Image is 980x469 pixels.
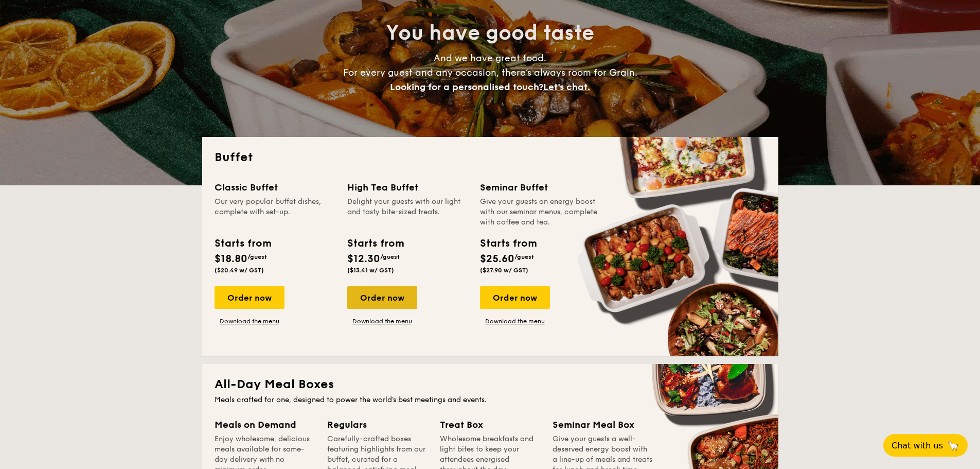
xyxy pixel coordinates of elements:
span: ($20.49 w/ GST) [215,267,264,274]
div: Seminar Buffet [480,180,600,195]
a: Download the menu [215,317,284,325]
div: Meals crafted for one, designed to power the world's best meetings and events. [215,395,766,405]
a: Download the menu [347,317,417,325]
div: Order now [347,286,417,309]
div: Starts from [215,236,271,251]
div: Starts from [480,236,536,251]
div: Delight your guests with our light and tasty bite-sized treats. [347,197,468,228]
span: /guest [380,253,400,260]
span: And we have great food. For every guest and any occasion, there’s always room for Grain. [343,53,637,93]
span: Let's chat. [543,81,590,93]
div: Classic Buffet [215,180,335,195]
div: Give your guests an energy boost with our seminar menus, complete with coffee and tea. [480,197,600,228]
span: /guest [514,253,534,260]
div: Our very popular buffet dishes, complete with set-up. [215,197,335,228]
span: $12.30 [347,253,380,265]
span: You have good taste [386,21,594,45]
div: Starts from [347,236,403,251]
div: High Tea Buffet [347,180,468,195]
span: /guest [247,253,267,260]
span: Looking for a personalised touch? [390,81,543,93]
h2: Buffet [215,149,766,166]
div: Regulars [327,418,427,432]
div: Seminar Meal Box [553,418,653,432]
div: Treat Box [440,418,540,432]
div: Order now [215,286,284,309]
h2: All-Day Meal Boxes [215,376,766,393]
span: ($13.41 w/ GST) [347,267,394,274]
span: $25.60 [480,253,514,265]
a: Download the menu [480,317,550,325]
span: 🦙 [947,440,959,451]
div: Meals on Demand [215,418,315,432]
span: Chat with us [892,441,943,450]
span: $18.80 [215,253,247,265]
div: Order now [480,286,550,309]
span: ($27.90 w/ GST) [480,267,528,274]
button: Chat with us🦙 [883,434,968,457]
